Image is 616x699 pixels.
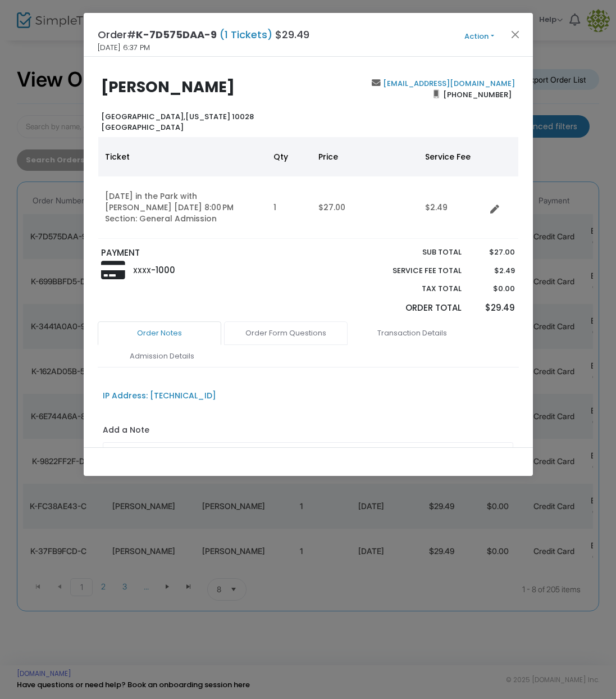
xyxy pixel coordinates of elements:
[98,27,309,42] h4: Order# $29.49
[473,302,515,315] p: $29.49
[312,176,418,239] td: $27.00
[367,283,462,294] p: Tax Total
[101,344,224,368] a: Admission Details
[381,78,515,89] a: [EMAIL_ADDRESS][DOMAIN_NAME]
[473,283,515,294] p: $0.00
[101,111,254,133] b: [US_STATE] 10028 [GEOGRAPHIC_DATA]
[98,137,267,176] th: Ticket
[439,85,515,103] span: [PHONE_NUMBER]
[103,390,216,402] div: IP Address: [TECHNICAL_ID]
[267,137,312,176] th: Qty
[350,321,474,345] a: Transaction Details
[151,264,175,276] span: -1000
[101,111,185,122] span: [GEOGRAPHIC_DATA],
[367,247,462,258] p: Sub total
[98,42,150,53] span: [DATE] 6:37 PM
[217,28,275,42] span: (1 Tickets)
[473,247,515,258] p: $27.00
[101,247,303,260] p: PAYMENT
[367,265,462,276] p: Service Fee Total
[224,321,348,345] a: Order Form Questions
[98,176,267,239] td: [DATE] in the Park with [PERSON_NAME] [DATE] 8:00 PM Section: General Admission
[103,424,149,439] label: Add a Note
[133,266,151,275] span: XXXX
[418,137,486,176] th: Service Fee
[473,265,515,276] p: $2.49
[98,321,221,345] a: Order Notes
[136,28,217,42] span: K-7D575DAA-9
[367,302,462,315] p: Order Total
[267,176,312,239] td: 1
[508,27,522,42] button: Close
[312,137,418,176] th: Price
[418,176,486,239] td: $2.49
[98,137,518,239] div: Data table
[101,76,235,97] b: [PERSON_NAME]
[446,30,513,43] button: Action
